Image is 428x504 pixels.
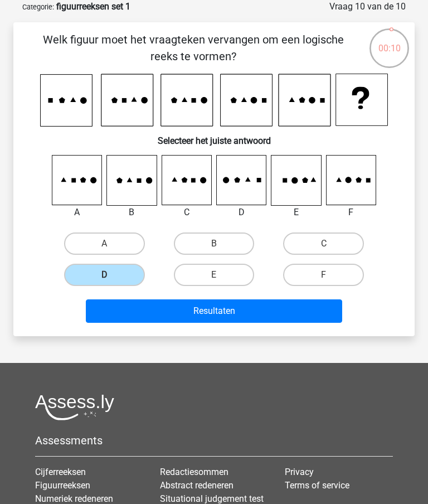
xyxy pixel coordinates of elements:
label: D [64,264,145,286]
button: Resultaten [86,299,342,323]
h6: Selecteer het juiste antwoord [31,127,397,146]
label: F [283,264,364,286]
label: A [64,232,145,255]
a: Terms of service [285,480,349,491]
label: E [174,264,255,286]
a: Abstract redeneren [160,480,234,491]
small: Categorie: [22,3,54,11]
strong: figuurreeksen set 1 [56,1,130,12]
label: B [174,232,255,255]
p: Welk figuur moet het vraagteken vervangen om een logische reeks te vormen? [31,31,355,65]
a: Redactiesommen [160,467,228,477]
div: A [43,206,110,219]
a: Situational judgement test [160,493,264,504]
a: Privacy [285,467,314,477]
a: Figuurreeksen [35,480,90,491]
div: E [262,206,329,219]
div: F [318,206,385,219]
label: C [283,232,364,255]
div: D [208,206,275,219]
div: 00:10 [368,27,410,55]
a: Numeriek redeneren [35,493,113,504]
div: B [98,206,165,219]
a: Cijferreeksen [35,467,86,477]
h5: Assessments [35,434,393,447]
img: Assessly logo [35,394,114,420]
div: C [153,206,220,219]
